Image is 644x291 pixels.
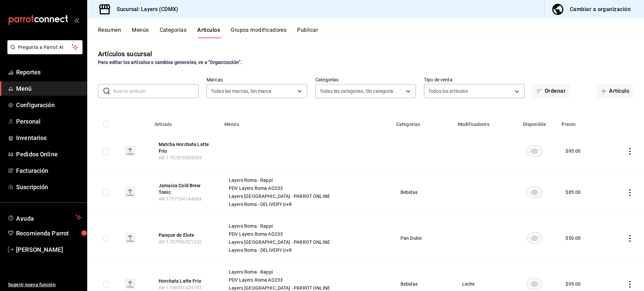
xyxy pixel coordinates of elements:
button: Resumen [98,27,121,38]
button: Publicar [297,27,318,38]
button: edit-product-location [159,182,212,196]
span: Recomienda Parrot [16,229,82,238]
button: availability-product [527,278,542,290]
input: Buscar artículo [113,84,199,98]
button: actions [627,148,633,155]
span: Todas las categorías, Sin categoría [320,88,393,94]
button: Grupos modificadores [231,27,286,38]
span: Pregunta a Parrot AI [18,44,72,51]
span: Suscripción [16,183,82,192]
th: Categorías [392,112,454,133]
div: $ 95.00 [566,148,581,154]
button: Pregunta a Parrot AI [7,40,83,54]
th: Modificadores [454,112,512,133]
button: Menús [132,27,149,38]
button: actions [627,235,633,242]
span: Todos los artículos [428,88,468,94]
button: actions [627,281,633,288]
th: Disponible [511,112,557,133]
span: AR-1757870593593 [159,155,202,160]
span: AR-1757096521242 [159,239,202,244]
span: PDV Layers Roma AO233 [229,232,384,236]
span: Menú [16,84,82,93]
span: Layers Roma - DELIVERY U+R [229,202,384,207]
button: edit-product-location [159,141,212,154]
button: availability-product [527,232,542,244]
span: Layers Roma - Rappi [229,270,384,274]
span: Personal [16,117,82,126]
span: Configuración [16,100,82,110]
div: Cambiar a organización [570,5,631,14]
span: Layers Roma - DELIVERY U+R [229,248,384,252]
span: Pedidos Online [16,150,82,159]
div: $ 50.00 [566,235,581,241]
button: availability-product [527,187,542,198]
span: Bebidas [400,190,445,195]
th: Precio [557,112,607,133]
span: Layers [GEOGRAPHIC_DATA] - PARROT ONLINE [229,240,384,244]
span: [PERSON_NAME] [16,245,82,254]
span: PDV Layers Roma AO233 [229,186,384,191]
label: Marcas [207,77,307,82]
span: Leche [462,282,503,286]
button: Categorías [160,27,187,38]
button: actions [627,189,633,196]
button: availability-product [527,145,542,157]
div: $ 85.00 [566,189,581,196]
span: PDV Layers Roma AO233 [229,278,384,282]
button: edit-product-location [159,278,212,284]
th: Menús [220,112,392,133]
a: Pregunta a Parrot AI [5,49,83,56]
label: Categorías [315,77,416,82]
span: Bebidas [400,282,445,286]
label: Tipo de venta [424,77,525,82]
span: Reportes [16,68,82,77]
span: Sugerir nueva función [8,281,82,288]
th: Artículo [151,112,220,133]
button: Artículo [597,84,633,98]
span: Todas las marcas, Sin marca [211,88,272,94]
span: Layers Roma - Rappi [229,178,384,183]
button: Ordenar [533,84,570,98]
h3: Sucursal: Layers (CDMX) [111,5,178,13]
button: Artículos [197,27,220,38]
button: edit-product-location [159,232,212,238]
span: Layers [GEOGRAPHIC_DATA] - PARROT ONLINE [229,286,384,290]
span: Layers Roma - Rappi [229,224,384,228]
div: navigation tabs [98,27,644,38]
span: Pan Dulce [400,236,445,240]
span: AR-1756941429193 [159,285,202,290]
span: Layers [GEOGRAPHIC_DATA] - PARROT ONLINE [229,194,384,199]
strong: Para editar los artículos o cambios generales, ve a “Organización”. [98,60,242,65]
div: Artículos sucursal [98,49,152,59]
span: Inventarios [16,133,82,142]
button: open_drawer_menu [74,17,79,23]
span: AR-1757104144984 [159,196,202,202]
span: Facturación [16,166,82,175]
span: Ayuda [16,213,73,221]
div: $ 95.00 [566,281,581,287]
